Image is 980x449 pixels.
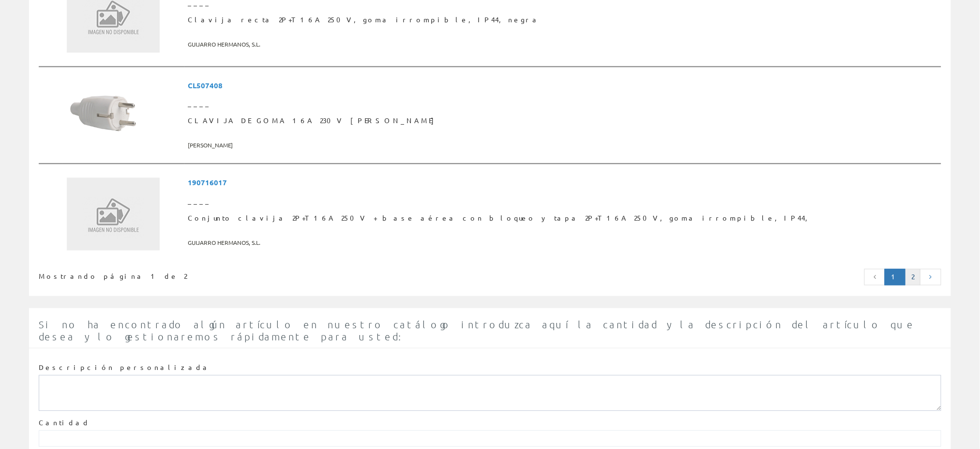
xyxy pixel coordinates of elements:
[67,177,160,250] img: Sin Imagen Disponible
[67,77,139,149] img: Foto artículo CLAVIJA DE GOMA 16A 230V BLANCA Simon Brico (150x150)
[188,174,938,192] span: 190716017
[188,235,938,251] span: GUIJARRO HERMANOS, S.L.
[188,209,938,227] span: Conjunto clavija 2P+T 16A 250V + base aérea con bloqueo y tapa 2P+T 16A 250V, goma irrompible, IP44,
[188,137,938,153] span: [PERSON_NAME]
[39,268,407,281] div: Mostrando página 1 de 2
[188,192,938,209] span: ____
[905,269,920,285] a: 2
[188,36,938,52] span: GUIJARRO HERMANOS, S.L.
[864,269,886,285] a: Página anterior
[188,95,938,112] span: ____
[188,77,938,95] span: CL507408
[920,269,941,285] a: Página siguiente
[39,319,915,342] span: Si no ha encontrado algún artículo en nuestro catálogo introduzca aquí la cantidad y la descripci...
[188,112,938,129] span: CLAVIJA DE GOMA 16A 230V [PERSON_NAME]
[39,418,90,428] label: Cantidad
[885,269,905,285] a: Página actual
[39,363,211,372] label: Descripción personalizada
[188,11,938,29] span: Clavija recta 2P+T 16A 250V, goma irrompible, IP44, negra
